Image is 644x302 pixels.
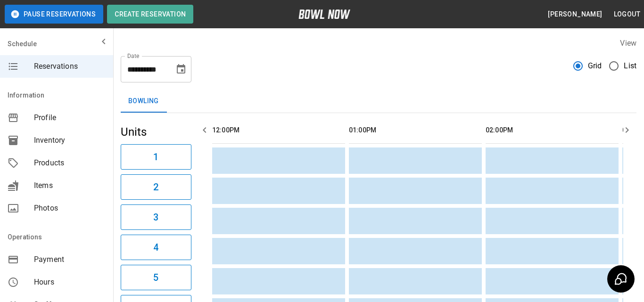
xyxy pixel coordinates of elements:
[624,60,636,72] span: List
[121,235,191,260] button: 4
[610,6,644,23] button: Logout
[5,5,103,24] button: Pause Reservations
[34,61,106,72] span: Reservations
[298,9,350,19] img: logo
[34,254,106,265] span: Payment
[121,90,166,113] button: Bowling
[121,124,191,139] h5: Units
[620,39,636,48] label: View
[153,149,158,164] h6: 1
[34,203,106,214] span: Photos
[153,240,158,255] h6: 4
[172,60,190,79] button: Choose date, selected date is Aug 30, 2025
[212,117,345,144] th: 12:00PM
[588,60,602,72] span: Grid
[121,265,191,290] button: 5
[121,90,636,113] div: inventory tabs
[544,6,606,23] button: [PERSON_NAME]
[107,5,193,24] button: Create Reservation
[153,180,158,195] h6: 2
[34,180,106,191] span: Items
[153,270,158,285] h6: 5
[349,117,482,144] th: 01:00PM
[34,135,106,146] span: Inventory
[153,210,158,225] h6: 3
[121,204,191,230] button: 3
[486,117,619,144] th: 02:00PM
[121,144,191,170] button: 1
[34,277,106,288] span: Hours
[121,174,191,200] button: 2
[34,157,106,169] span: Products
[34,112,106,123] span: Profile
